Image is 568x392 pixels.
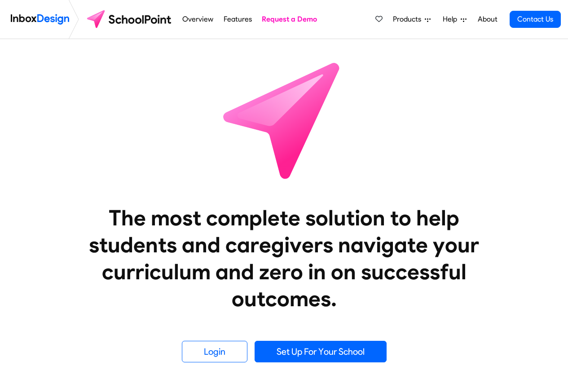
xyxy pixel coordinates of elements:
[71,204,498,312] heading: The most complete solution to help students and caregivers navigate your curriculum and zero in o...
[260,10,320,28] a: Request a Demo
[443,14,461,25] span: Help
[83,9,177,30] img: schoolpoint logo
[203,39,365,201] img: icon_schoolpoint.svg
[180,10,216,28] a: Overview
[439,10,470,28] a: Help
[510,11,561,28] a: Contact Us
[255,341,387,362] a: Set Up For Your School
[221,10,254,28] a: Features
[475,10,500,28] a: About
[393,14,425,25] span: Products
[182,341,247,362] a: Login
[389,10,434,28] a: Products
